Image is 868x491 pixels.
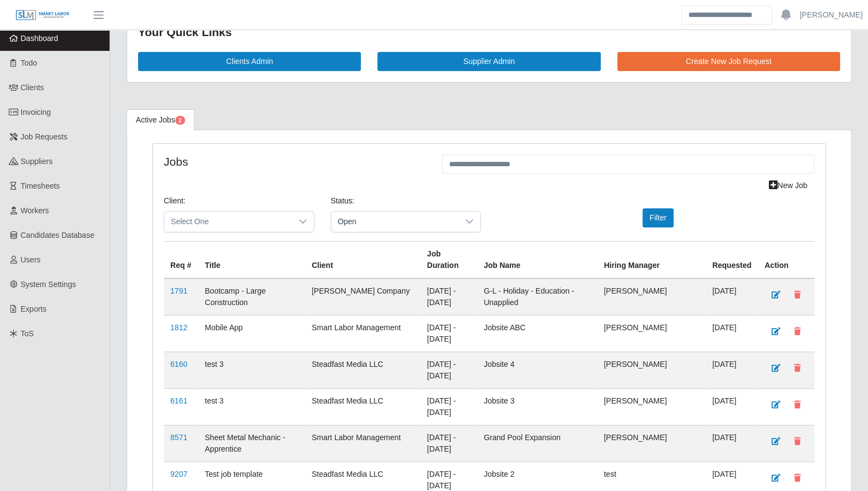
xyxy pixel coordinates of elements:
a: Clients Admin [138,52,361,71]
th: Title [198,241,305,278]
td: G-L - Holiday - Education - Unapplied [477,278,597,315]
td: [DATE] - [DATE] [421,315,478,352]
td: [DATE] [705,278,758,315]
a: New Job [762,176,814,195]
img: SLM Logo [15,9,70,21]
th: Job Duration [421,241,478,278]
h4: Jobs [164,155,426,168]
td: Sheet Metal Mechanic - Apprentice [198,425,305,461]
td: [PERSON_NAME] [597,388,706,425]
td: [DATE] - [DATE] [421,278,478,315]
th: Requested [705,241,758,278]
td: Jobsite 3 [477,388,597,425]
a: 1812 [170,323,187,332]
span: Users [21,255,41,264]
td: test 3 [198,352,305,388]
th: Action [758,241,814,278]
td: Jobsite ABC [477,315,597,352]
a: Create New Job Request [617,52,840,71]
td: [DATE] [705,425,758,461]
td: [DATE] - [DATE] [421,352,478,388]
span: Pending Jobs [175,116,185,125]
span: Workers [21,206,49,215]
th: Client [305,241,421,278]
td: Steadfast Media LLC [305,388,421,425]
a: [PERSON_NAME] [800,9,863,21]
span: Dashboard [21,34,59,43]
div: Your Quick Links [138,24,840,41]
td: [DATE] [705,388,758,425]
td: Jobsite 4 [477,352,597,388]
span: Timesheets [21,182,60,190]
th: Hiring Manager [597,241,706,278]
td: Bootcamp - Large Construction [198,278,305,315]
th: Req # [164,241,198,278]
td: [PERSON_NAME] [597,278,706,315]
span: Candidates Database [21,231,95,239]
td: [PERSON_NAME] Company [305,278,421,315]
span: Exports [21,305,47,313]
td: Steadfast Media LLC [305,352,421,388]
span: ToS [21,329,34,338]
td: Smart Labor Management [305,425,421,461]
a: Supplier Admin [377,52,600,71]
a: 1791 [170,287,187,295]
td: [PERSON_NAME] [597,425,706,461]
td: [PERSON_NAME] [597,352,706,388]
button: Filter [642,208,674,227]
a: Active Jobs [127,109,194,131]
span: Suppliers [21,157,53,166]
span: Job Requests [21,132,68,141]
a: 6160 [170,360,187,369]
td: [PERSON_NAME] [597,315,706,352]
span: Select One [164,212,292,232]
label: Status: [331,195,355,207]
td: [DATE] - [DATE] [421,388,478,425]
label: Client: [164,195,186,207]
td: [DATE] - [DATE] [421,425,478,461]
span: System Settings [21,280,76,289]
td: Mobile App [198,315,305,352]
span: Todo [21,59,37,67]
th: Job Name [477,241,597,278]
td: test 3 [198,388,305,425]
td: [DATE] [705,352,758,388]
span: Clients [21,83,44,92]
td: Grand Pool Expansion [477,425,597,461]
span: Open [331,212,459,232]
td: Smart Labor Management [305,315,421,352]
a: 8571 [170,433,187,442]
td: [DATE] [705,315,758,352]
a: 6161 [170,396,187,405]
span: Invoicing [21,108,51,116]
input: Search [681,5,772,25]
a: 9207 [170,470,187,478]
